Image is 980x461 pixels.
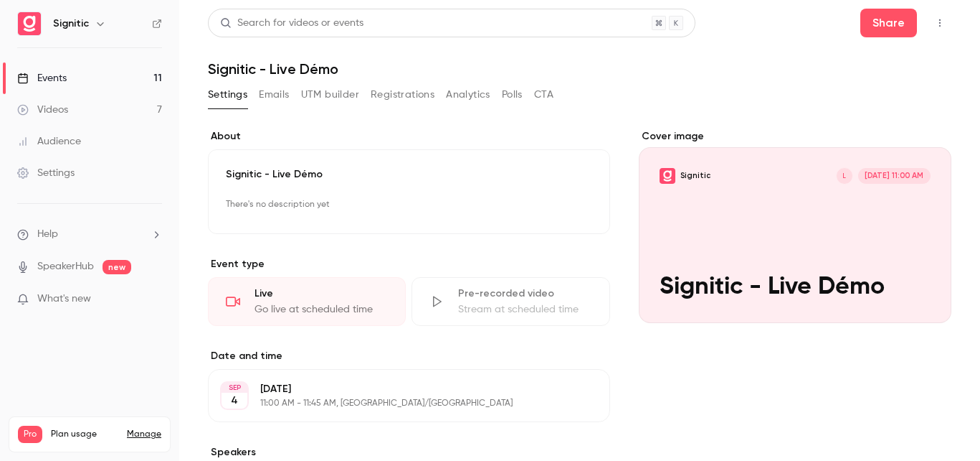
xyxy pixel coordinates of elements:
[37,292,91,307] span: What's new
[446,83,490,106] button: Analytics
[208,349,610,363] label: Date and time
[260,382,534,396] p: [DATE]
[208,277,406,326] div: LiveGo live at scheduled time
[259,83,289,106] button: Emails
[639,129,951,323] section: Cover image
[502,83,523,106] button: Polls
[254,287,388,301] div: Live
[17,134,81,149] div: Audience
[208,129,610,144] label: About
[17,227,162,242] li: help-dropdown-opener
[534,83,553,106] button: CTA
[17,103,68,117] div: Videos
[37,227,58,242] span: Help
[18,12,41,35] img: Signitic
[220,16,363,31] div: Search for videos or events
[222,383,247,393] div: SEP
[260,398,534,409] p: 11:00 AM - 11:45 AM, [GEOGRAPHIC_DATA]/[GEOGRAPHIC_DATA]
[458,287,591,301] div: Pre-recorded video
[458,302,591,317] div: Stream at scheduled time
[17,166,75,180] div: Settings
[639,129,951,144] label: Cover image
[231,394,238,408] p: 4
[145,293,162,306] iframe: Noticeable Trigger
[127,429,161,440] a: Manage
[860,9,917,37] button: Share
[371,83,434,106] button: Registrations
[37,259,94,274] a: SpeakerHub
[18,426,42,443] span: Pro
[208,445,610,460] label: Speakers
[411,277,609,326] div: Pre-recorded videoStream at scheduled time
[301,83,359,106] button: UTM builder
[208,60,951,78] h1: Signitic - Live Démo
[103,260,131,274] span: new
[17,71,67,85] div: Events
[226,167,592,182] p: Signitic - Live Démo
[53,17,89,31] h6: Signitic
[208,83,247,106] button: Settings
[51,429,118,440] span: Plan usage
[226,193,592,216] p: There's no description yet
[254,302,388,317] div: Go live at scheduled time
[208,257,610,271] p: Event type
